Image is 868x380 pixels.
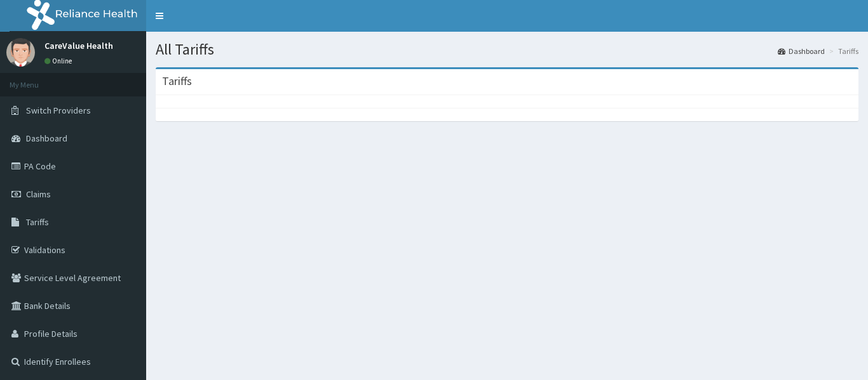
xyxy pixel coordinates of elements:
[826,46,858,56] li: Tariffs
[26,105,91,116] span: Switch Providers
[26,216,49,228] span: Tariffs
[26,188,51,200] span: Claims
[26,133,67,144] span: Dashboard
[44,56,75,65] a: Online
[44,41,113,50] p: CareValue Health
[6,38,35,67] img: User Image
[778,46,825,56] a: Dashboard
[156,41,858,58] h1: All Tariffs
[162,75,192,87] h3: Tariffs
